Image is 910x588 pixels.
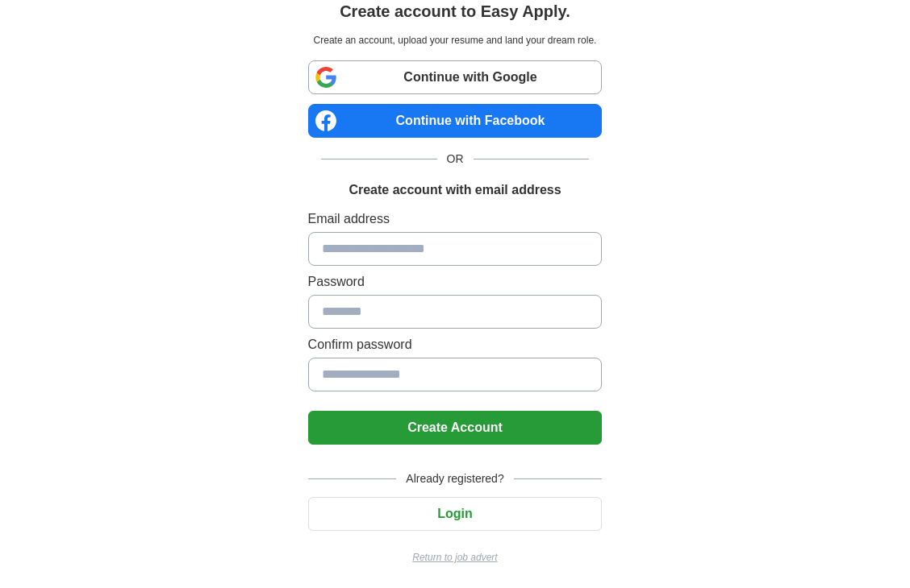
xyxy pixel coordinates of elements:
a: Login [308,507,603,520]
span: OR [437,151,474,168]
p: Create an account, upload your resume and land your dream role. [311,33,599,48]
button: Create Account [308,411,603,445]
label: Password [308,272,603,292]
span: Already registered? [396,470,513,487]
button: Login [308,497,603,531]
a: Continue with Google [308,60,603,94]
a: Continue with Facebook [308,104,603,138]
h1: Create account with email address [349,180,561,200]
a: Return to job advert [308,550,603,565]
label: Email address [308,209,603,229]
label: Confirm password [308,335,603,354]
